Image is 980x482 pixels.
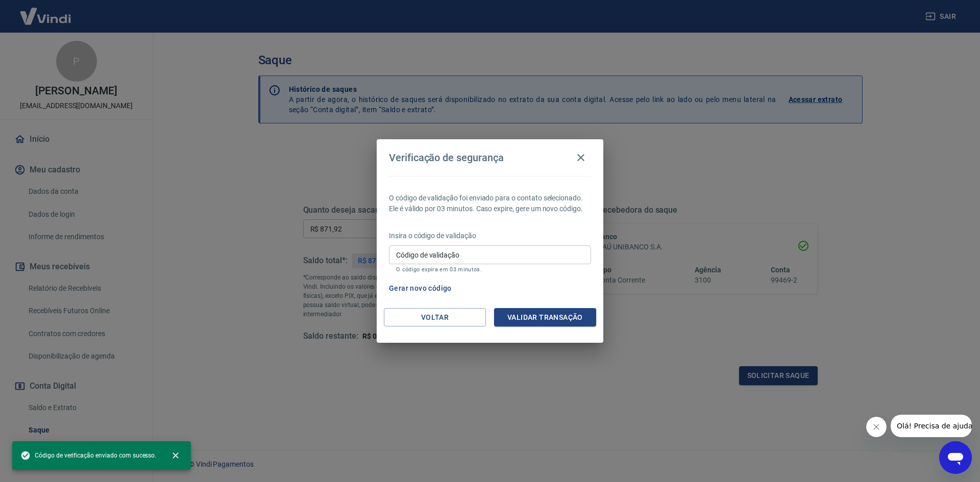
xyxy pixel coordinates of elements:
span: Código de verificação enviado com sucesso. [20,450,156,461]
button: close [164,444,187,467]
iframe: Mensagem da empresa [891,415,972,437]
iframe: Botão para abrir a janela de mensagens [939,441,972,474]
h4: Verificação de segurança [389,151,504,164]
button: Gerar novo código [385,279,456,298]
button: Validar transação [494,308,596,327]
p: O código de validação foi enviado para o contato selecionado. Ele é válido por 03 minutos. Caso e... [389,193,591,214]
p: O código expira em 03 minutos. [396,266,584,273]
iframe: Fechar mensagem [866,417,887,437]
p: Insira o código de validação [389,231,591,241]
span: Olá! Precisa de ajuda? [6,7,86,15]
button: Voltar [384,308,486,327]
